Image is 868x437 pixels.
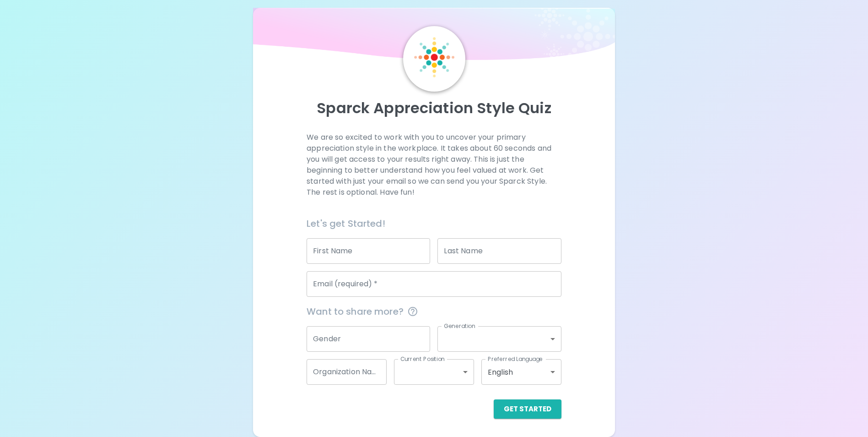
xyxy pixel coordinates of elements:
span: Want to share more? [307,304,561,319]
label: Current Position [400,355,445,363]
p: Sparck Appreciation Style Quiz [264,99,604,117]
img: wave [253,8,615,65]
svg: This information is completely confidential and only used for aggregated appreciation studies at ... [407,306,418,317]
p: We are so excited to work with you to uncover your primary appreciation style in the workplace. I... [307,132,561,198]
label: Generation [444,322,475,330]
h6: Let's get Started! [307,216,561,231]
img: Sparck Logo [414,37,454,77]
label: Preferred Language [488,355,543,363]
div: English [481,359,561,385]
button: Get Started [494,399,561,419]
